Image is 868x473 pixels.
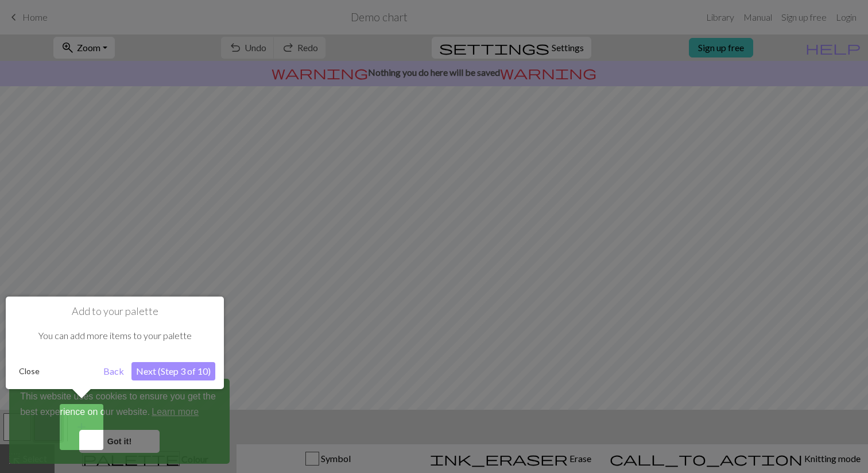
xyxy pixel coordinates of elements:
[14,305,215,318] h1: Add to your palette
[14,318,215,353] div: You can add more items to your palette
[14,363,44,380] button: Close
[6,297,224,389] div: Add to your palette
[99,362,129,380] button: Back
[131,362,215,380] button: Next (Step 3 of 10)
